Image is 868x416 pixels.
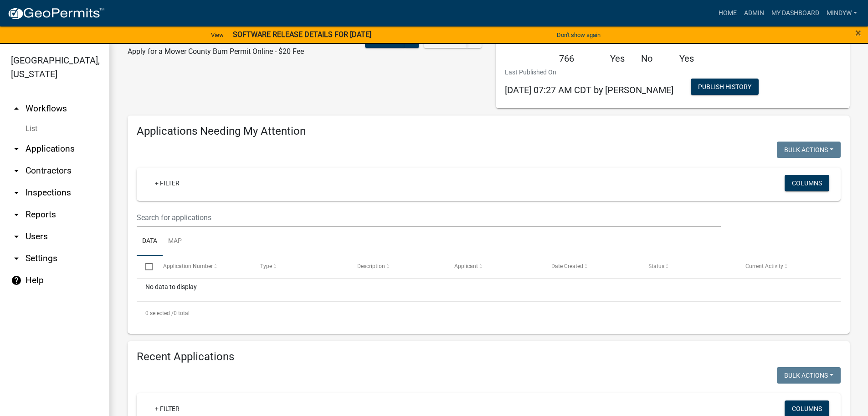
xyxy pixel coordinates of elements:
span: Application Number [163,263,213,269]
span: 0 selected / [145,310,174,316]
i: arrow_drop_down [11,143,22,154]
datatable-header-cell: Type [251,256,348,278]
datatable-header-cell: Application Number [154,256,251,278]
i: arrow_drop_down [11,253,22,264]
i: arrow_drop_down [11,209,22,220]
h5: Yes [610,53,627,64]
span: [DATE] 07:27 AM CDT by [PERSON_NAME] [505,84,673,95]
span: Applicant [454,263,478,269]
i: arrow_drop_down [11,187,22,198]
div: 0 total [137,302,841,325]
datatable-header-cell: Status [640,256,737,278]
button: Close [855,27,861,38]
datatable-header-cell: Date Created [543,256,640,278]
h4: Applications Needing My Attention [137,125,841,138]
a: Data [137,227,163,256]
i: arrow_drop_down [11,231,22,242]
span: Current Activity [745,263,783,269]
a: Admin [740,5,768,22]
datatable-header-cell: Current Activity [737,256,834,278]
p: Apply for a Mower County Burn Permit Online - $20 Fee [128,46,304,57]
span: Status [648,263,664,269]
h5: No [641,53,666,64]
h4: Recent Applications [137,350,841,363]
wm-modal-confirm: Workflow Publish History [691,84,759,91]
button: Bulk Actions [777,142,841,158]
span: × [855,26,861,39]
input: Search for applications [137,208,721,227]
h5: Yes [679,53,702,64]
span: Description [357,263,385,269]
i: help [11,275,22,286]
a: My Dashboard [768,5,823,22]
i: arrow_drop_up [11,103,22,114]
button: Publish History [691,79,759,95]
p: Last Published On [505,68,673,77]
button: Columns [785,175,829,191]
button: Bulk Actions [777,367,841,384]
div: No data to display [137,279,841,301]
a: View [207,27,227,42]
a: Map [163,227,187,256]
datatable-header-cell: Applicant [446,256,543,278]
strong: SOFTWARE RELEASE DETAILS FOR [DATE] [233,30,371,39]
h5: 766 [559,53,596,64]
a: + Filter [148,175,187,191]
span: Type [260,263,272,269]
a: mindyw [823,5,861,22]
button: Don't show again [553,27,604,42]
datatable-header-cell: Description [349,256,446,278]
a: Home [715,5,740,22]
i: arrow_drop_down [11,165,22,176]
span: Date Created [551,263,583,269]
datatable-header-cell: Select [137,256,154,278]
